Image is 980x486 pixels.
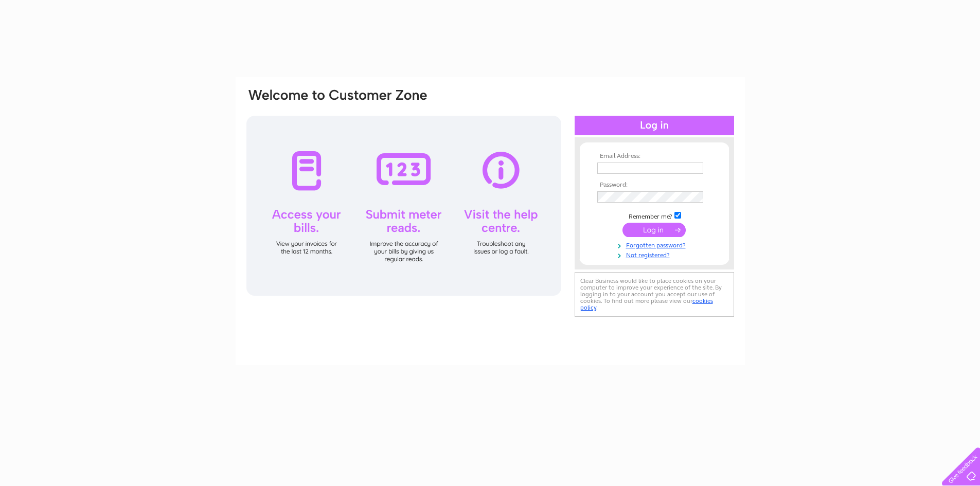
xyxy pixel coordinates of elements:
[575,272,734,317] div: Clear Business would like to place cookies on your computer to improve your experience of the sit...
[595,182,714,189] th: Password:
[597,249,714,259] a: Not registered?
[595,210,714,221] td: Remember me?
[580,297,713,311] a: cookies policy
[597,240,714,249] a: Forgotten password?
[595,153,714,160] th: Email Address:
[622,223,686,237] input: Submit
